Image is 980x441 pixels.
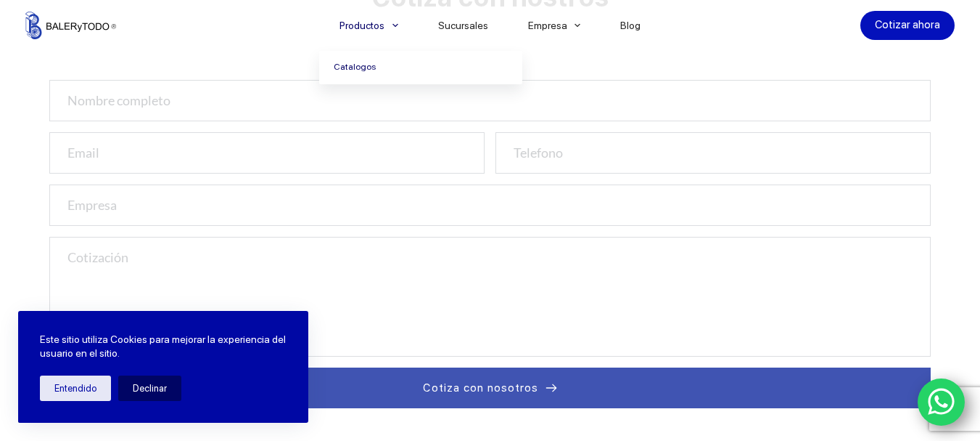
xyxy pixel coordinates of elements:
[25,12,116,39] img: Balerytodo
[495,132,931,174] input: Telefono
[40,333,287,361] p: Este sitio utiliza Cookies para mejorar la experiencia del usuario en el sitio.
[49,132,485,174] input: Email
[49,185,931,226] input: Empresa
[49,80,931,121] input: Nombre completo
[918,379,965,426] a: WhatsApp
[118,376,181,401] button: Declinar
[40,376,111,401] button: Entendido
[319,51,522,84] a: Catalogos
[423,379,538,397] span: Cotiza con nosotros
[49,368,931,408] button: Cotiza con nosotros
[860,11,955,40] a: Cotizar ahora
